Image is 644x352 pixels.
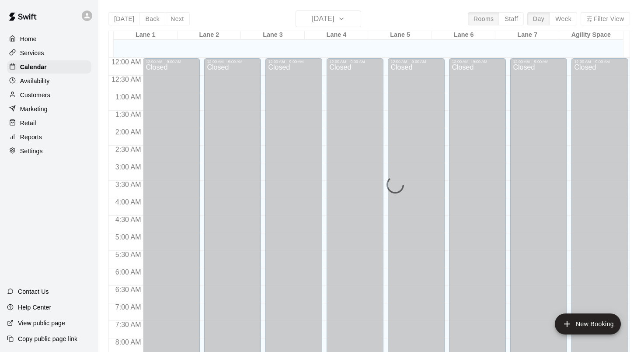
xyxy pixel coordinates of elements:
div: Lane 7 [495,31,559,39]
div: Lane 6 [432,31,496,39]
span: 2:00 AM [113,128,143,136]
div: 12:00 AM – 9:00 AM [329,60,381,64]
div: 12:00 AM – 9:00 AM [268,60,320,64]
div: Lane 5 [368,31,432,39]
span: 1:30 AM [113,111,143,118]
div: 12:00 AM – 9:00 AM [390,60,442,64]
span: 12:30 AM [109,76,143,83]
div: Agility Space [559,31,623,39]
p: Help Center [18,303,51,312]
p: Settings [20,147,43,155]
p: Reports [20,133,42,141]
button: add [555,313,621,334]
a: Calendar [7,60,91,74]
p: Marketing [20,105,48,113]
span: 5:30 AM [113,251,143,258]
div: Lane 3 [241,31,305,39]
div: 12:00 AM – 9:00 AM [513,60,564,64]
a: Customers [7,88,91,102]
p: View public page [18,319,65,327]
span: 7:00 AM [113,303,143,311]
div: Lane 4 [305,31,369,39]
p: Contact Us [18,287,49,296]
a: Availability [7,74,91,88]
div: 12:00 AM – 9:00 AM [146,60,197,64]
p: Services [20,49,44,57]
span: 7:30 AM [113,321,143,328]
p: Customers [20,91,50,99]
span: 4:00 AM [113,198,143,206]
p: Availability [20,77,50,85]
p: Home [20,35,37,43]
span: 3:30 AM [113,181,143,188]
div: Lane 2 [178,31,241,39]
span: 4:30 AM [113,216,143,223]
div: Lane 1 [114,31,178,39]
p: Calendar [20,63,47,71]
a: Retail [7,116,91,130]
span: 6:30 AM [113,286,143,293]
span: 12:00 AM [109,58,143,66]
div: 12:00 AM – 9:00 AM [574,60,626,64]
span: 1:00 AM [113,93,143,101]
p: Copy public page link [18,334,77,343]
a: Reports [7,130,91,144]
span: 8:00 AM [113,338,143,346]
a: Settings [7,144,91,158]
span: 3:00 AM [113,163,143,171]
a: Marketing [7,102,91,116]
a: Services [7,46,91,60]
span: 6:00 AM [113,268,143,276]
a: Home [7,32,91,46]
p: Retail [20,119,36,127]
div: 12:00 AM – 9:00 AM [207,60,258,64]
span: 5:00 AM [113,233,143,241]
div: 12:00 AM – 9:00 AM [452,60,503,64]
span: 2:30 AM [113,146,143,153]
